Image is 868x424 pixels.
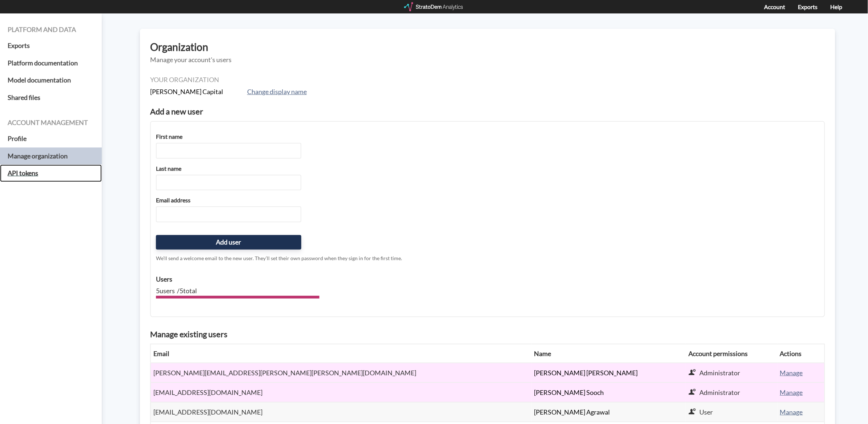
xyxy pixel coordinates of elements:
[8,148,94,165] a: Manage organization
[780,405,805,419] button: Manage
[686,402,777,422] td: User
[150,363,532,383] td: [PERSON_NAME][EMAIL_ADDRESS][PERSON_NAME][PERSON_NAME][DOMAIN_NAME]
[156,196,190,205] label: Email address
[8,72,94,89] a: Model documentation
[156,275,320,284] div: Users
[798,3,818,10] a: Exports
[150,76,825,84] h4: Your organization
[8,130,94,148] a: Profile
[150,402,532,422] td: [EMAIL_ADDRESS][DOMAIN_NAME]
[150,330,825,339] h3: Manage existing users
[8,54,94,72] a: Platform documentation
[8,37,94,54] a: Exports
[156,235,301,250] button: Add user
[686,363,777,383] td: Administrator
[777,344,825,363] th: Actions
[780,366,805,380] button: Manage
[780,385,805,399] button: Manage
[532,344,686,363] th: Name
[245,87,309,97] button: Change display name
[150,88,223,96] strong: [PERSON_NAME] Capital
[534,408,610,416] strong: [PERSON_NAME] Agrawal
[8,89,94,106] a: Shared files
[150,41,825,53] h3: Organization
[156,255,819,262] p: We’ll send a welcome email to the new user. They’ll set their own password when they sign in for ...
[150,107,825,116] h3: Add a new user
[534,369,638,377] strong: [PERSON_NAME] [PERSON_NAME]
[8,165,94,182] a: API tokens
[831,3,843,10] a: Help
[156,133,182,141] label: First name
[534,388,604,396] strong: [PERSON_NAME] Sooch
[8,26,94,33] h4: Platform and data
[686,344,777,363] th: Account permissions
[150,383,532,402] td: [EMAIL_ADDRESS][DOMAIN_NAME]
[8,119,94,126] h4: Account management
[686,383,777,402] td: Administrator
[150,56,825,64] h5: Manage your account's users
[764,3,785,10] a: Account
[156,284,320,304] p: 5 users / 5 total
[156,165,181,173] label: Last name
[150,344,532,363] th: Email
